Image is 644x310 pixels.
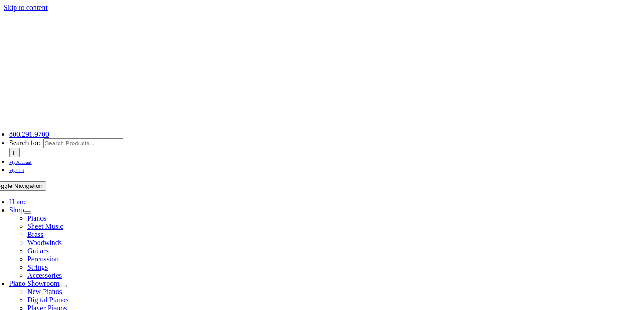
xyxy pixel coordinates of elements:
[9,157,32,165] a: My Account
[9,280,59,287] a: Piano Showroom
[43,138,123,148] input: Search Products...
[27,231,44,238] a: Brass
[9,206,24,214] a: Shop
[9,198,27,206] a: Home
[27,255,59,263] a: Percussion
[59,285,67,287] button: Open submenu of Piano Showroom
[24,211,31,214] button: Open submenu of Shop
[9,160,32,165] span: My Account
[9,139,41,147] span: Search for:
[9,130,49,138] a: 800.291.9700
[27,214,47,222] a: Pianos
[9,166,24,173] a: My Cart
[27,263,48,271] a: Strings
[9,168,24,173] span: My Cart
[27,288,62,295] a: New Pianos
[27,296,68,304] a: Digital Pianos
[9,148,20,157] input: Search
[27,239,62,246] a: Woodwinds
[27,271,62,279] a: Accessories
[4,4,48,11] a: Skip to content
[27,222,63,230] a: Sheet Music
[27,247,49,255] a: Guitars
